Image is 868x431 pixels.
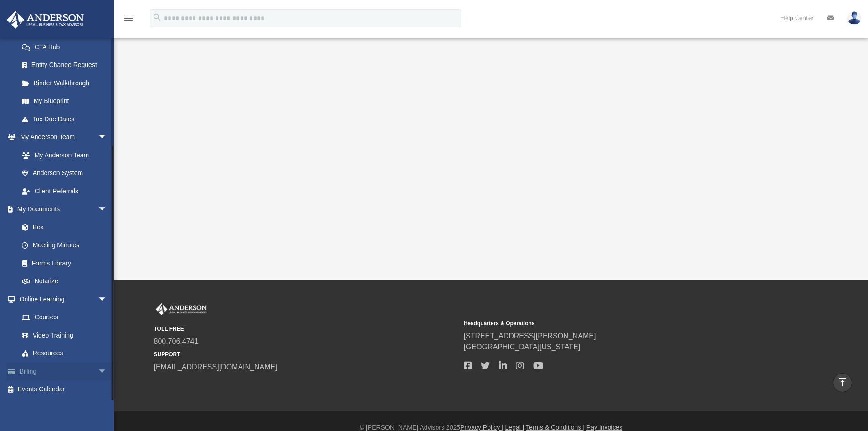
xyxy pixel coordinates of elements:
small: TOLL FREE [154,325,457,333]
i: search [152,12,162,22]
a: Online Learningarrow_drop_down [6,290,116,308]
a: [STREET_ADDRESS][PERSON_NAME] [464,332,596,340]
a: My Anderson Teamarrow_drop_down [6,128,116,146]
a: 800.706.4741 [154,338,199,345]
a: Video Training [13,326,112,344]
a: Billingarrow_drop_down [6,362,121,380]
img: Anderson Advisors Platinum Portal [154,303,209,315]
a: [GEOGRAPHIC_DATA][US_STATE] [464,343,580,351]
a: Resources [13,344,116,363]
span: arrow_drop_down [98,362,116,381]
a: My Anderson Team [13,146,112,164]
a: Binder Walkthrough [13,74,121,92]
a: Tax Due Dates [13,110,121,128]
a: Forms Library [13,254,112,272]
span: arrow_drop_down [98,200,116,219]
a: Entity Change Request [13,56,121,74]
span: arrow_drop_down [98,128,116,147]
a: Courses [13,308,116,327]
span: arrow_drop_down [98,290,116,309]
a: Box [13,218,112,236]
img: Anderson Advisors Platinum Portal [4,11,87,29]
a: CTA Hub [13,38,121,56]
img: User Pic [847,11,861,25]
a: Privacy Policy | [460,424,503,431]
a: My Blueprint [13,92,116,110]
a: vertical_align_top [833,373,852,392]
a: Pay Invoices [586,424,622,431]
i: menu [123,13,134,24]
a: Terms & Conditions | [526,424,585,431]
a: Client Referrals [13,182,116,200]
a: menu [123,17,134,24]
a: Anderson System [13,164,116,182]
a: Meeting Minutes [13,236,116,254]
a: Legal | [505,424,524,431]
small: SUPPORT [154,350,457,358]
i: vertical_align_top [837,377,848,388]
a: [EMAIL_ADDRESS][DOMAIN_NAME] [154,363,277,371]
small: Headquarters & Operations [464,319,767,327]
a: Notarize [13,272,116,291]
a: My Documentsarrow_drop_down [6,200,116,218]
a: Events Calendar [6,380,121,399]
